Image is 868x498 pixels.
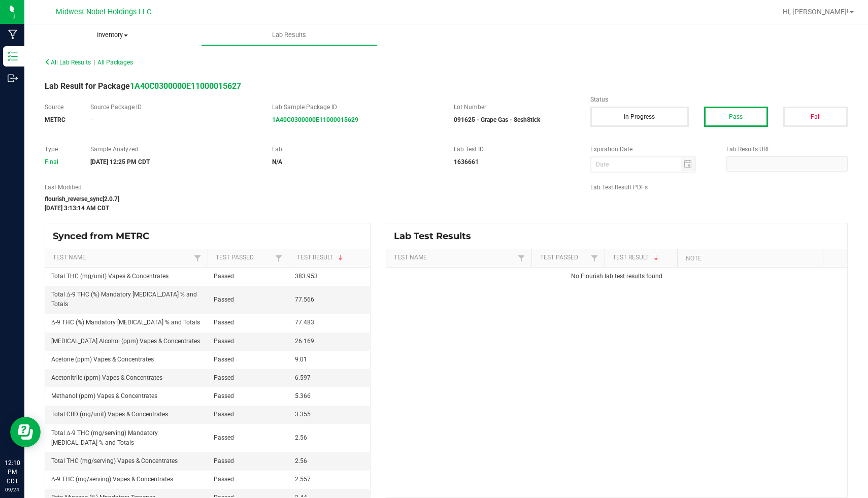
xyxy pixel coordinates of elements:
[51,392,157,400] span: Methanol (ppm) Vapes & Concentrates
[45,81,241,91] span: Lab Result for Package
[24,30,201,40] span: Inventory
[45,103,75,112] label: Source
[540,254,588,262] a: Test PassedSortable
[295,476,311,483] span: 2.557
[295,374,311,381] span: 6.597
[45,195,119,203] strong: flourish_reverse_sync[2.0.7]
[51,273,169,280] span: Total THC (mg/unit) Vapes & Concentrates
[53,254,191,262] a: Test NameSortable
[214,338,234,345] span: Passed
[590,107,689,127] button: In Progress
[90,103,257,112] label: Source Package ID
[588,252,600,264] a: Filter
[394,254,515,262] a: Test NameSortable
[51,476,173,483] span: Δ-9 THC (mg/serving) Vapes & Concentrates
[45,116,65,123] strong: METRC
[214,374,234,381] span: Passed
[258,30,320,40] span: Lab Results
[613,254,674,262] a: Test ResultSortable
[8,29,18,40] inline-svg: Manufacturing
[214,411,234,418] span: Passed
[8,51,18,61] inline-svg: Inventory
[214,392,234,400] span: Passed
[337,254,345,262] span: Sortable
[295,356,307,363] span: 9.01
[214,356,234,363] span: Passed
[590,183,848,192] label: Lab Test Result PDFs
[51,411,168,418] span: Total CBD (mg/unit) Vapes & Concentrates
[90,158,150,165] strong: [DATE] 12:25 PM CDT
[295,411,311,418] span: 3.355
[97,59,133,66] span: All Packages
[53,230,157,242] span: Synced from METRC
[272,158,282,165] strong: N/A
[45,157,75,167] div: Final
[51,291,197,308] span: Total Δ-9 THC (%) Mandatory [MEDICAL_DATA] % and Totals
[590,95,848,104] label: Status
[295,392,311,400] span: 5.366
[51,457,178,464] span: Total THC (mg/serving) Vapes & Concentrates
[51,374,162,381] span: Acetonitrile (ppm) Vapes & Concentrates
[590,145,712,154] label: Expiration Date
[191,252,204,264] a: Filter
[45,145,75,154] label: Type
[214,457,234,464] span: Passed
[10,417,41,447] iframe: Resource center
[295,319,314,326] span: 77.483
[704,107,769,127] button: Pass
[8,73,18,83] inline-svg: Outbound
[214,434,234,441] span: Passed
[272,103,439,112] label: Lab Sample Package ID
[386,268,847,285] td: No Flourish lab test results found
[272,145,439,154] label: Lab
[214,319,234,326] span: Passed
[24,24,201,46] a: Inventory
[295,457,307,464] span: 2.56
[394,230,479,242] span: Lab Test Results
[454,103,575,112] label: Lot Number
[295,434,307,441] span: 2.56
[56,8,151,16] span: Midwest Nobel Holdings LLC
[45,205,109,212] strong: [DATE] 3:13:14 AM CDT
[51,429,158,446] span: Total Δ-9 THC (mg/serving) Mandatory [MEDICAL_DATA] % and Totals
[726,145,848,154] label: Lab Results URL
[295,338,314,345] span: 26.169
[295,296,314,303] span: 77.566
[454,145,575,154] label: Lab Test ID
[272,116,358,123] a: 1A40C0300000E11000015629
[652,254,660,262] span: Sortable
[45,183,575,192] label: Last Modified
[454,158,479,165] strong: 1636661
[273,252,285,264] a: Filter
[295,273,318,280] span: 383.953
[214,476,234,483] span: Passed
[45,59,91,66] span: All Lab Results
[51,338,200,345] span: [MEDICAL_DATA] Alcohol (ppm) Vapes & Concentrates
[783,8,849,16] span: Hi, [PERSON_NAME]!
[677,249,823,268] th: Note
[90,145,257,154] label: Sample Analyzed
[5,486,20,493] p: 09/24
[214,273,234,280] span: Passed
[297,254,366,262] a: Test ResultSortable
[454,116,540,123] strong: 091625 - Grape Gas - SeshStick
[51,319,200,326] span: Δ-9 THC (%) Mandatory [MEDICAL_DATA] % and Totals
[216,254,272,262] a: Test PassedSortable
[214,296,234,303] span: Passed
[783,107,848,127] button: Fail
[201,24,378,46] a: Lab Results
[51,356,154,363] span: Acetone (ppm) Vapes & Concentrates
[93,59,95,66] span: |
[515,252,527,264] a: Filter
[130,81,241,91] a: 1A40C0300000E11000015627
[5,458,20,486] p: 12:10 PM CDT
[90,115,92,122] span: -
